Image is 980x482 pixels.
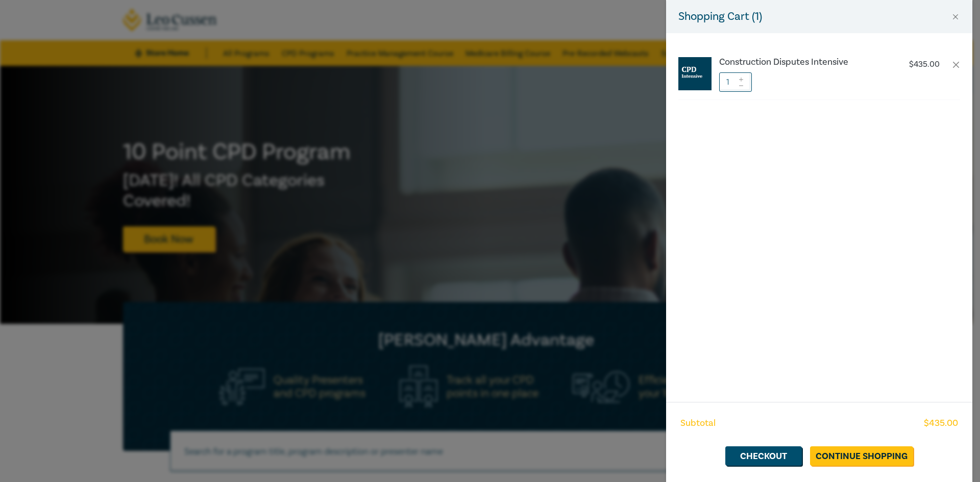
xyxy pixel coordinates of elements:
span: $ 435.00 [924,417,958,430]
img: CPD%20Intensive.jpg [678,57,712,90]
span: Subtotal [680,417,716,430]
a: Continue Shopping [810,446,913,466]
a: Checkout [725,446,802,466]
h5: Shopping Cart ( 1 ) [678,8,762,25]
input: 1 [719,72,752,92]
button: Close [951,12,960,21]
p: $ 435.00 [909,60,940,69]
a: Construction Disputes Intensive [719,57,889,67]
